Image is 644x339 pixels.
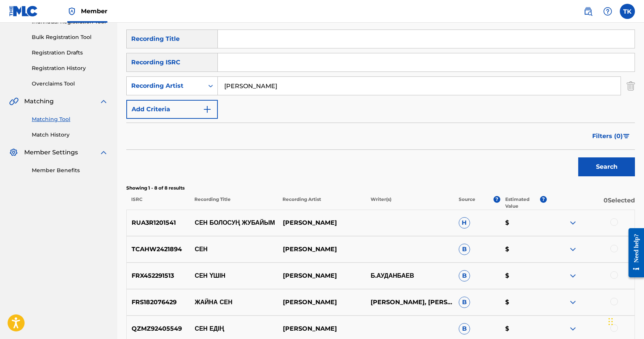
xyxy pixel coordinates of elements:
a: Matching Tool [32,115,108,123]
a: Registration Drafts [32,49,108,57]
p: $ [500,218,546,227]
div: User Menu [620,4,635,19]
span: Member [81,7,107,16]
span: H [459,217,470,229]
img: filter [623,134,630,138]
p: [PERSON_NAME] [278,271,366,280]
p: RUA3R1201541 [127,218,190,227]
img: expand [99,148,108,157]
p: FRS182076429 [127,298,190,307]
a: Public Search [580,4,596,19]
p: [PERSON_NAME], [PERSON_NAME] [366,298,454,307]
img: expand [568,271,577,280]
img: Top Rightsholder [67,7,76,16]
img: help [603,7,612,16]
span: ? [540,196,547,203]
img: expand [568,245,577,254]
button: Add Criteria [126,100,218,119]
p: [PERSON_NAME] [278,218,366,227]
p: Б.АУДАНБАЕВ [366,271,454,280]
p: СЕН ҮШІН [190,271,278,280]
span: Matching [24,97,54,106]
img: 9d2ae6d4665cec9f34b9.svg [203,105,212,114]
p: СЕН [190,245,278,254]
img: search [583,7,593,16]
p: TCAHW2421894 [127,245,190,254]
div: Recording Artist [131,81,199,90]
div: Help [600,4,615,19]
div: Перетащить [608,310,613,333]
span: Member Settings [24,148,78,157]
span: B [459,323,470,334]
p: Recording Artist [278,196,366,210]
span: Filters ( 0 ) [592,132,623,141]
p: СЕН ЕДІҢ [190,324,278,333]
img: expand [568,218,577,227]
img: Delete Criterion [627,76,635,95]
p: [PERSON_NAME] [278,324,366,333]
p: Estimated Value [505,196,540,210]
img: Member Settings [9,148,18,157]
div: Виджет чата [606,303,644,339]
iframe: Chat Widget [606,303,644,339]
span: ? [493,196,500,203]
img: expand [568,298,577,307]
form: Search Form [126,30,635,180]
button: Filters (0) [588,127,635,146]
p: ЖАЙНА СЕН [190,298,278,307]
a: Registration History [32,64,108,72]
a: Member Benefits [32,166,108,174]
iframe: Resource Center [623,222,644,283]
button: Search [578,157,635,176]
a: Match History [32,131,108,139]
p: $ [500,324,546,333]
img: MLC Logo [9,6,38,17]
p: FRX452291513 [127,271,190,280]
p: Recording Title [189,196,278,210]
p: QZMZ92405549 [127,324,190,333]
img: expand [568,324,577,333]
a: Bulk Registration Tool [32,33,108,41]
p: $ [500,298,546,307]
p: Source [459,196,475,210]
a: Overclaims Tool [32,80,108,88]
p: [PERSON_NAME] [278,298,366,307]
span: B [459,270,470,281]
p: $ [500,271,546,280]
span: B [459,297,470,308]
p: Writer(s) [366,196,454,210]
img: expand [99,97,108,106]
img: Matching [9,97,19,106]
p: СЕН БОЛОСУҢ ЖУБАЙЫМ [190,218,278,227]
p: [PERSON_NAME] [278,245,366,254]
span: B [459,244,470,255]
p: $ [500,245,546,254]
p: 0 Selected [547,196,635,210]
p: Showing 1 - 8 of 8 results [126,185,635,191]
p: ISRC [126,196,189,210]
